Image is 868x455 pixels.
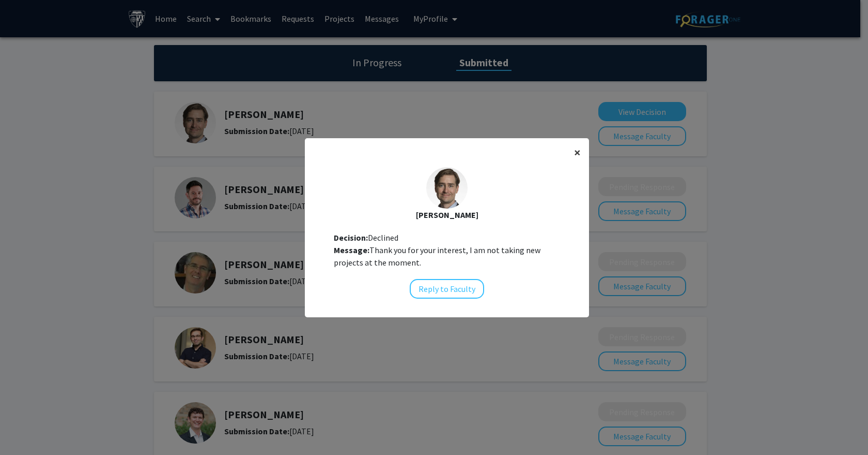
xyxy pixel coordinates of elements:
[410,279,484,299] button: Reply to Faculty
[334,231,560,244] div: Declined
[313,209,581,221] div: [PERSON_NAME]
[334,244,560,269] div: Thank you for your interest, I am not taking new projects at the moment.
[334,245,369,255] b: Message:
[334,232,368,243] b: Decision:
[8,408,44,447] iframe: Chat
[574,144,581,160] span: ×
[566,138,589,167] button: Close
